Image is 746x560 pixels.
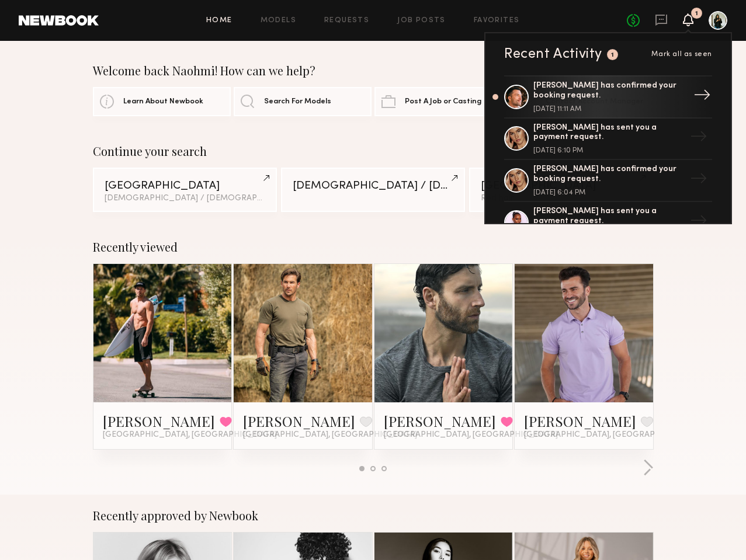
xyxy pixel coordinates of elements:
div: [DATE] 11:11 AM [533,106,685,113]
div: Continue your search [93,144,654,158]
a: [PERSON_NAME] has confirmed your booking request.[DATE] 6:04 PM→ [504,160,712,202]
span: [GEOGRAPHIC_DATA], [GEOGRAPHIC_DATA] [103,430,277,440]
a: Favorites [474,17,520,25]
span: [GEOGRAPHIC_DATA], [GEOGRAPHIC_DATA] [243,430,417,440]
a: Learn About Newbook [93,87,231,116]
span: Learn About Newbook [123,98,203,106]
div: → [689,82,716,112]
div: 1 [695,11,698,17]
div: [GEOGRAPHIC_DATA] [105,180,266,192]
div: [PERSON_NAME] has sent you a payment request. [533,123,685,143]
div: [DEMOGRAPHIC_DATA] / [DEMOGRAPHIC_DATA] [105,194,266,203]
div: Recently approved by Newbook [93,509,654,523]
div: → [685,123,712,154]
div: [GEOGRAPHIC_DATA] [481,180,642,192]
a: [PERSON_NAME] [243,412,355,430]
a: [PERSON_NAME] [103,412,215,430]
a: Search For Models [234,87,372,116]
a: [PERSON_NAME] has sent you a payment request.[DATE] 6:10 PM→ [504,119,712,161]
div: 1 [611,52,615,58]
a: [PERSON_NAME] [524,412,636,430]
div: [PERSON_NAME] has confirmed your booking request. [533,165,685,185]
div: Recently viewed [93,240,654,254]
span: Search For Models [264,98,331,106]
a: [DEMOGRAPHIC_DATA] / [DEMOGRAPHIC_DATA] [281,168,466,212]
a: [GEOGRAPHIC_DATA]Red hair [469,168,654,212]
a: [PERSON_NAME] has sent you a payment request.→ [504,202,712,244]
div: [PERSON_NAME] has sent you a payment request. [533,207,685,227]
span: [GEOGRAPHIC_DATA], [GEOGRAPHIC_DATA] [384,430,558,440]
a: Requests [324,17,369,25]
a: Job Posts [397,17,446,25]
div: [PERSON_NAME] has confirmed your booking request. [533,81,685,101]
a: Home [206,17,233,25]
span: Mark all as seen [651,51,712,58]
div: [DEMOGRAPHIC_DATA] / [DEMOGRAPHIC_DATA] [293,180,454,192]
div: [DATE] 6:04 PM [533,189,685,196]
div: [DATE] 6:10 PM [533,147,685,154]
div: Red hair [481,194,642,203]
div: Welcome back Naohmi! How can we help? [93,64,654,78]
a: [PERSON_NAME] [384,412,496,430]
span: Post A Job or Casting [405,98,481,106]
div: → [685,207,712,238]
span: [GEOGRAPHIC_DATA], [GEOGRAPHIC_DATA] [524,430,698,440]
a: Post A Job or Casting [374,87,512,116]
div: → [685,165,712,196]
div: Recent Activity [504,47,602,61]
a: Models [261,17,296,25]
a: [GEOGRAPHIC_DATA][DEMOGRAPHIC_DATA] / [DEMOGRAPHIC_DATA] [93,168,277,212]
a: [PERSON_NAME] has confirmed your booking request.[DATE] 11:11 AM→ [504,75,712,119]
